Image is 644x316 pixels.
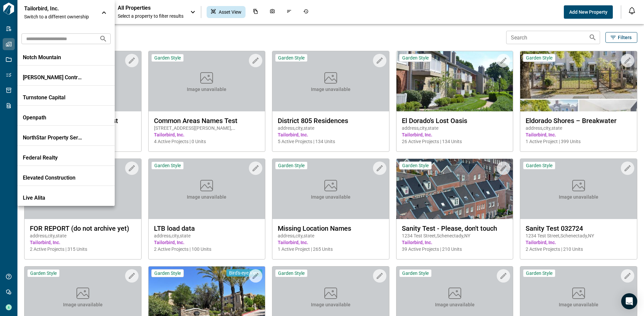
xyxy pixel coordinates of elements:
div: Open Intercom Messenger [621,293,637,309]
span: Switch to a different ownership [24,13,95,20]
p: Turnstone Capital [23,94,83,101]
p: [PERSON_NAME] Contracting [23,74,83,81]
p: Live Alita [23,195,83,201]
p: NorthStar Property Services [23,134,83,141]
button: Search organizations [97,32,110,45]
p: Federal Realty [23,154,83,161]
p: Tailorbird, Inc. [24,5,85,12]
p: Elevated Construction [23,175,83,181]
p: Openpath [23,114,83,121]
p: Notch Mountain [23,54,83,61]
